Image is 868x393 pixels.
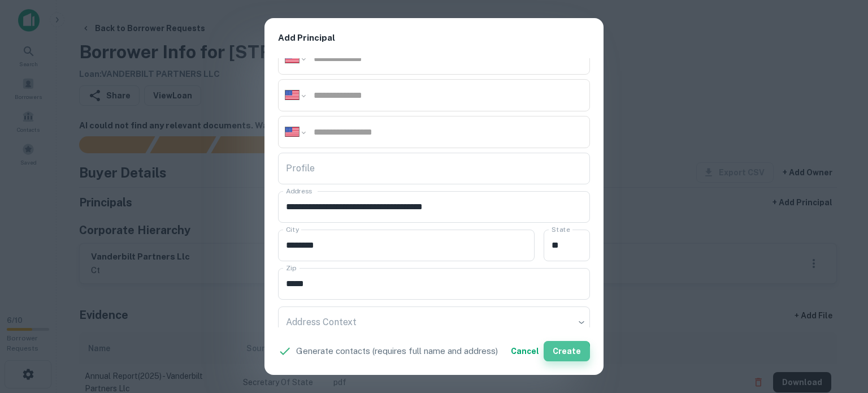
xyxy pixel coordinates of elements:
button: Create [544,341,590,361]
h2: Add Principal [264,18,604,58]
p: Generate contacts (requires full name and address) [296,344,498,358]
label: State [552,224,570,234]
iframe: Chat Widget [811,303,868,357]
label: Address [286,186,312,196]
button: Cancel [506,341,544,361]
label: City [286,224,299,234]
label: Zip [286,263,296,273]
div: ​ [278,306,590,338]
